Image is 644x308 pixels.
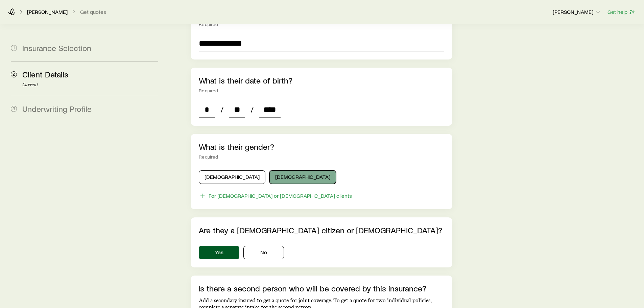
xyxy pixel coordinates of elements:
p: Current [22,82,158,88]
button: [DEMOGRAPHIC_DATA] [269,170,336,184]
div: Required [199,22,444,27]
div: Required [199,88,444,93]
div: Required [199,154,444,160]
p: What is their date of birth? [199,76,444,85]
button: For [DEMOGRAPHIC_DATA] or [DEMOGRAPHIC_DATA] clients [199,192,352,200]
button: [DEMOGRAPHIC_DATA] [199,170,265,184]
button: Yes [199,246,239,259]
span: 2 [11,71,17,77]
span: Insurance Selection [22,43,91,53]
span: Client Details [22,69,68,79]
button: Get help [607,8,636,16]
span: 1 [11,45,17,51]
span: / [218,105,226,114]
span: 3 [11,106,17,112]
button: No [243,246,284,259]
p: Is there a second person who will be covered by this insurance? [199,284,444,293]
span: Underwriting Profile [22,104,92,114]
p: [PERSON_NAME] [553,8,601,15]
button: Get quotes [80,9,106,15]
button: [PERSON_NAME] [552,8,602,16]
p: Are they a [DEMOGRAPHIC_DATA] citizen or [DEMOGRAPHIC_DATA]? [199,226,444,235]
span: / [248,105,256,114]
p: [PERSON_NAME] [27,8,68,15]
div: For [DEMOGRAPHIC_DATA] or [DEMOGRAPHIC_DATA] clients [209,192,352,199]
p: What is their gender? [199,142,444,151]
